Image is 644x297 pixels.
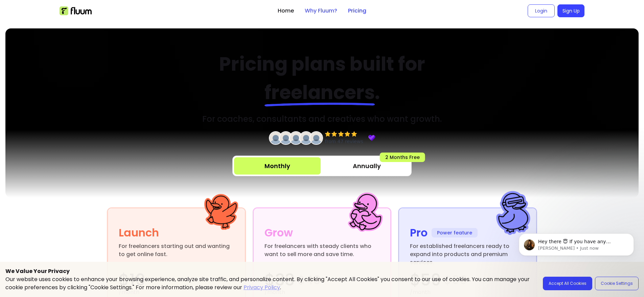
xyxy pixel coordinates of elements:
span: Annually [353,161,381,171]
span: 2 Months Free [380,153,425,162]
a: Sign Up [557,4,584,17]
a: Home [278,7,294,15]
div: For freelancers starting out and wanting to get online fast. [119,242,234,258]
a: Privacy Policy [244,283,280,292]
div: Monthly [264,161,290,171]
h2: Pricing plans built for . [172,50,472,107]
div: For freelancers with steady clients who want to sell more and save time. [264,242,380,258]
a: Why Fluum? [305,7,337,15]
a: Pricing [348,7,366,15]
span: freelancers [264,79,375,106]
iframe: Intercom notifications message [509,219,644,294]
div: Launch [119,225,159,241]
h3: For coaches, consultants and creatives who want growth. [202,114,442,124]
span: Power feature [432,228,478,237]
div: Grow [264,225,293,241]
div: For established freelancers ready to expand into products and premium services. [410,242,525,258]
a: Login [528,4,555,17]
p: Our website uses cookies to enhance your browsing experience, analyze site traffic, and personali... [5,275,535,292]
img: Fluum Logo [60,6,92,15]
div: Pro [410,225,428,241]
p: We Value Your Privacy [5,267,639,275]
